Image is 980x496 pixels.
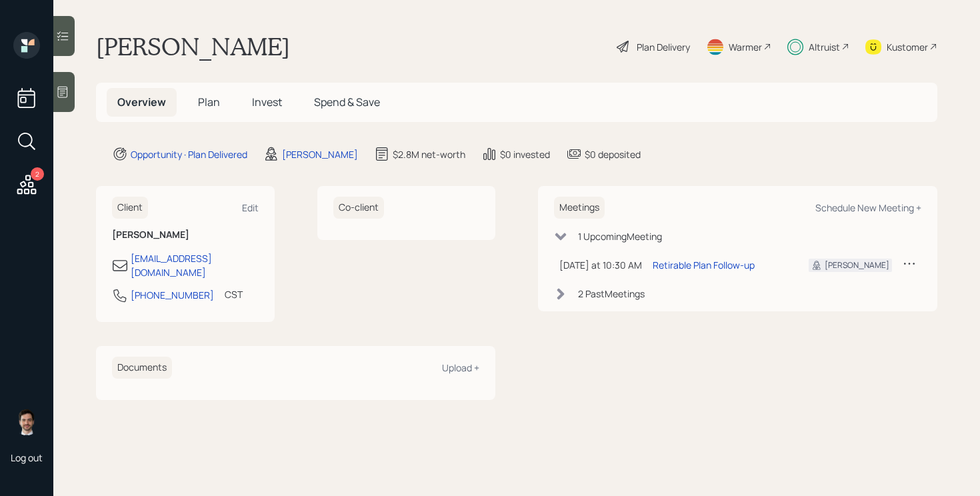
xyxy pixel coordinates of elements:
[112,229,259,241] h6: [PERSON_NAME]
[500,147,550,161] div: $0 invested
[225,287,243,301] div: CST
[13,409,40,435] img: jonah-coleman-headshot.png
[729,40,762,54] div: Warmer
[815,201,921,214] div: Schedule New Meeting +
[252,95,282,109] span: Invest
[131,147,247,161] div: Opportunity · Plan Delivered
[131,251,259,279] div: [EMAIL_ADDRESS][DOMAIN_NAME]
[282,147,358,161] div: [PERSON_NAME]
[578,229,662,243] div: 1 Upcoming Meeting
[314,95,380,109] span: Spend & Save
[637,40,690,54] div: Plan Delivery
[825,259,889,271] div: [PERSON_NAME]
[131,288,214,302] div: [PHONE_NUMBER]
[198,95,220,109] span: Plan
[96,32,290,61] h1: [PERSON_NAME]
[559,258,642,272] div: [DATE] at 10:30 AM
[653,258,755,272] div: Retirable Plan Follow-up
[887,40,928,54] div: Kustomer
[442,361,479,374] div: Upload +
[117,95,166,109] span: Overview
[333,197,384,219] h6: Co-client
[11,451,43,464] div: Log out
[31,167,44,181] div: 2
[112,357,172,379] h6: Documents
[242,201,259,214] div: Edit
[393,147,465,161] div: $2.8M net-worth
[809,40,840,54] div: Altruist
[578,287,645,301] div: 2 Past Meeting s
[554,197,605,219] h6: Meetings
[585,147,641,161] div: $0 deposited
[112,197,148,219] h6: Client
